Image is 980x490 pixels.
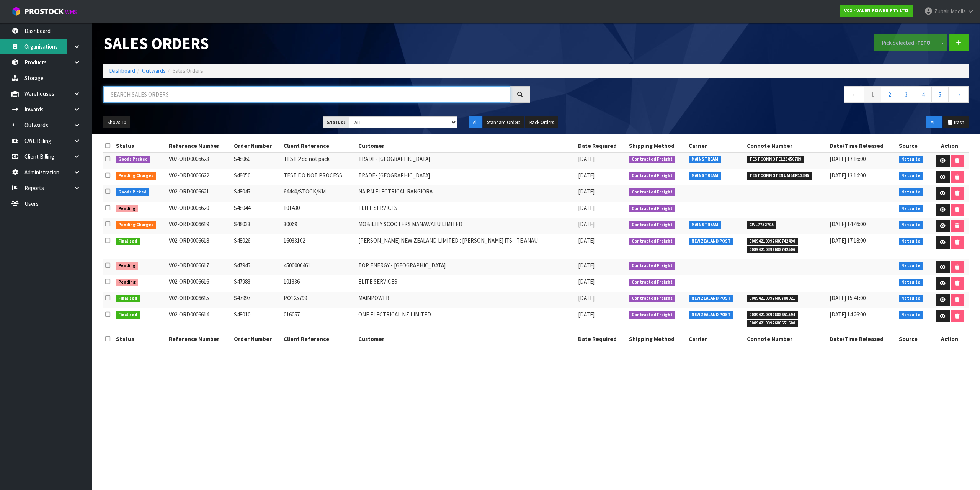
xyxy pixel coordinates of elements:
td: PO125799 [282,292,356,308]
td: MOBILITY SCOOTERS MANAWATU LIMITED [356,218,576,234]
span: Netsuite [899,156,923,163]
th: Date Required [576,140,627,152]
td: 4500000461 [282,259,356,275]
span: MAINSTREAM [689,156,721,163]
a: 2 [881,86,898,103]
td: 101430 [282,202,356,218]
td: V02-ORD0006622 [167,169,232,185]
td: S47983 [232,275,282,292]
th: Date/Time Released [828,140,897,152]
th: Action [931,140,969,152]
button: Trash [943,116,969,129]
a: 4 [915,86,932,103]
th: Reference Number [167,333,232,345]
strong: FEFO [917,39,931,46]
th: Shipping Method [627,140,687,152]
span: [DATE] 14:46:00 [830,220,866,228]
td: V02-ORD0006619 [167,218,232,234]
span: Netsuite [899,221,923,229]
span: NEW ZEALAND POST [689,295,733,302]
td: V02-ORD0006617 [167,259,232,275]
th: Date/Time Released [828,333,897,345]
th: Order Number [232,333,282,345]
span: Finalised [116,238,140,245]
span: Contracted Freight [629,238,675,245]
a: ← [844,86,864,103]
th: Customer [356,333,576,345]
th: Connote Number [745,333,828,345]
a: Outwards [142,67,166,74]
span: NEW ZEALAND POST [689,238,733,245]
span: Contracted Freight [629,221,675,229]
span: 00894210392608708021 [747,295,798,302]
span: Netsuite [899,238,923,245]
th: Client Reference [282,333,356,345]
th: Date Required [576,333,627,345]
nav: Page navigation [542,86,969,105]
span: 00894210392608651594 [747,311,798,319]
span: Contracted Freight [629,279,675,286]
a: 3 [898,86,915,103]
td: 30069 [282,218,356,234]
img: cube-alt.png [11,7,21,16]
td: TOP ENERGY - [GEOGRAPHIC_DATA] [356,259,576,275]
span: Contracted Freight [629,172,675,180]
button: Pick Selected -FEFO [874,34,938,51]
td: TEST 2 do not pack [282,152,356,169]
td: ELITE SERVICES [356,275,576,292]
span: Sales Orders [173,67,203,74]
span: MAINSTREAM [689,172,721,180]
span: [DATE] 17:18:00 [830,237,866,244]
span: [DATE] [578,262,595,269]
span: Pending [116,262,139,270]
span: Finalised [116,311,140,319]
span: Goods Picked [116,188,150,196]
span: Netsuite [899,262,923,270]
td: TRADE- [GEOGRAPHIC_DATA] [356,152,576,169]
td: S48050 [232,169,282,185]
span: Contracted Freight [629,156,675,163]
a: 5 [931,86,949,103]
td: S48060 [232,152,282,169]
th: Carrier [687,333,745,345]
td: S48045 [232,185,282,202]
span: Zubair [934,8,949,15]
th: Status [114,333,167,345]
span: Contracted Freight [629,295,675,302]
span: [DATE] [578,188,595,195]
span: [DATE] [578,311,595,318]
td: TEST DO NOT PROCESS [282,169,356,185]
td: 64440/STOCK/KM [282,185,356,202]
span: 00894210392608651600 [747,320,798,327]
span: Netsuite [899,172,923,180]
th: Shipping Method [627,333,687,345]
th: Action [931,333,969,345]
span: MAINSTREAM [689,221,721,229]
td: ONE ELECTRICAL NZ LIMITED . [356,308,576,333]
span: Pending [116,279,139,286]
span: Contracted Freight [629,188,675,196]
th: Connote Number [745,140,828,152]
td: V02-ORD0006623 [167,152,232,169]
span: Netsuite [899,205,923,213]
td: 16033102 [282,234,356,259]
td: 016057 [282,308,356,333]
span: TESTCONNOTENUMBER12345 [747,172,812,180]
span: Goods Packed [116,156,151,163]
span: TESTCONNOTE123456789 [747,156,804,163]
th: Client Reference [282,140,356,152]
span: [DATE] [578,220,595,228]
strong: Status: [327,119,345,126]
td: 101336 [282,275,356,292]
td: S48010 [232,308,282,333]
span: [DATE] [578,278,595,285]
span: [DATE] [578,204,595,211]
span: [DATE] 14:26:00 [830,311,866,318]
span: [DATE] [578,155,595,162]
span: NEW ZEALAND POST [689,311,733,319]
th: Reference Number [167,140,232,152]
small: WMS [65,8,77,16]
th: Source [897,333,931,345]
span: Contracted Freight [629,262,675,270]
td: MAINPOWER [356,292,576,308]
